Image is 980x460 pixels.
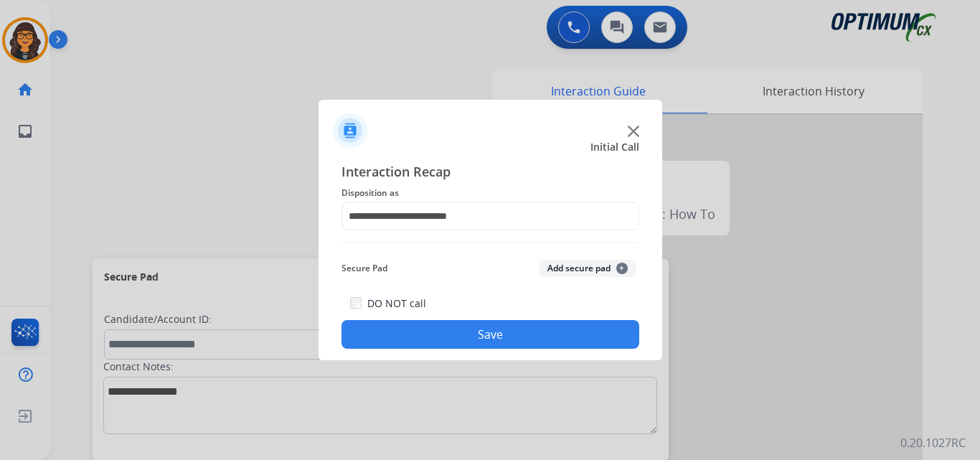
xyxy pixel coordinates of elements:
[341,161,639,184] span: Interaction Recap
[341,260,387,277] span: Secure Pad
[590,140,639,154] span: Initial Call
[367,296,426,311] label: DO NOT call
[341,184,639,202] span: Disposition as
[341,320,639,349] button: Save
[900,434,966,451] p: 0.20.1027RC
[341,242,639,243] img: contact-recap-line.svg
[616,263,628,274] span: +
[539,260,636,277] button: Add secure pad+
[333,113,367,148] img: contactIcon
